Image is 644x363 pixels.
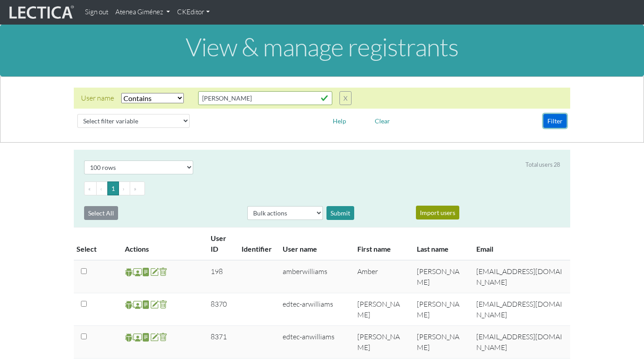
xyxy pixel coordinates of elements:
[411,227,471,260] th: Last name
[150,267,159,277] span: account update
[277,260,352,293] td: amberwilliams
[133,300,142,310] span: Staff
[471,325,570,358] td: [EMAIL_ADDRESS][DOMAIN_NAME]
[471,293,570,325] td: [EMAIL_ADDRESS][DOMAIN_NAME]
[411,293,471,325] td: [PERSON_NAME]
[84,181,560,195] ul: Pagination
[107,181,119,195] button: Go to page 1
[352,260,411,293] td: Amber
[81,4,112,21] a: Sign out
[416,206,459,219] button: Import users
[7,4,74,21] img: lecticalive
[119,227,205,260] th: Actions
[411,260,471,293] td: [PERSON_NAME]
[159,300,167,310] span: delete
[74,227,119,260] th: Select
[471,260,570,293] td: [EMAIL_ADDRESS][DOMAIN_NAME]
[471,227,570,260] th: Email
[352,227,411,260] th: First name
[352,325,411,358] td: [PERSON_NAME]
[133,267,142,277] span: Staff
[142,300,150,310] span: reports
[159,267,167,277] span: delete
[7,33,637,61] h1: View & manage registrants
[277,227,352,260] th: User name
[205,293,236,325] td: 8370
[277,293,352,325] td: edtec-arwilliams
[339,91,352,105] button: X
[205,260,236,293] td: 198
[142,267,150,277] span: reports
[352,293,411,325] td: [PERSON_NAME]
[205,227,236,260] th: User ID
[142,332,150,342] span: reports
[133,332,142,342] span: Staff
[525,160,560,169] div: Total users 28
[205,325,236,358] td: 8371
[326,206,354,220] div: Submit
[543,114,567,128] button: Filter
[81,93,114,103] div: User name
[329,115,350,124] a: Help
[277,325,352,358] td: edtec-anwilliams
[329,114,350,128] button: Help
[236,227,277,260] th: Identifier
[84,206,118,220] button: Select All
[112,4,174,21] a: Atenea Giménez
[174,4,213,21] a: CKEditor
[411,325,471,358] td: [PERSON_NAME]
[371,114,394,128] button: Clear
[150,332,159,342] span: account update
[159,332,167,342] span: delete
[150,300,159,310] span: account update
